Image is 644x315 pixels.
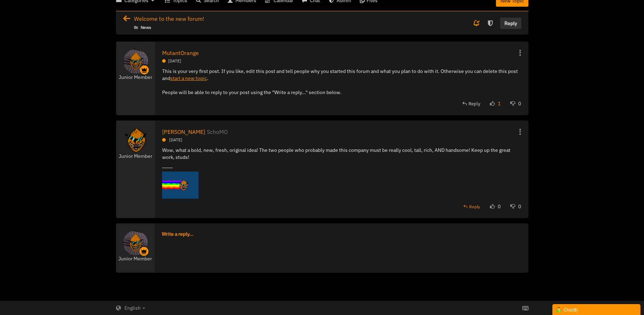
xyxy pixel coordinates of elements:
[123,230,148,255] img: mo%20profile%20pic.png
[169,137,182,142] time: Aug 27, 2025 7:12 PM
[123,128,148,153] img: 32px%20Mutant%20Orange%20Sprite.png
[469,204,480,209] span: Reply
[462,101,480,107] a: Reply
[498,203,501,210] span: 0
[162,172,198,199] img: [ezgif-com-crop]
[124,305,141,311] span: English
[500,18,521,29] a: Reply
[463,204,480,210] a: Reply
[162,147,521,161] div: Wow, what a bold, new, fresh, original idea! The two people who probably made this company must b...
[162,49,199,56] a: MutantOrange
[468,101,480,107] span: Reply
[118,153,154,160] em: Junior Member
[556,306,637,313] div: Chat
[297,285,321,292] iframe: fb:share_button Facebook Social Plugin
[162,68,521,96] span: This is your very first post. If you like, edit this post and tell people why you started this fo...
[118,74,154,81] em: Junior Member
[141,25,151,30] a: News
[574,308,576,313] strong: 0
[207,128,228,135] a: SchoMO
[572,308,578,313] span: ( )
[518,203,521,210] span: 0
[324,285,347,292] iframe: X Post Button
[498,100,501,107] a: 1
[134,15,204,22] span: Welcome to the new forum!
[162,230,194,237] a: Write a reply...
[162,128,205,135] a: [PERSON_NAME]
[170,75,207,81] a: start a new topic
[168,58,181,63] time: Aug 25, 2025 2:23 PM
[117,255,153,262] em: Junior Member
[123,49,148,74] img: mo%20profile%20pic.png
[518,100,521,107] span: 0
